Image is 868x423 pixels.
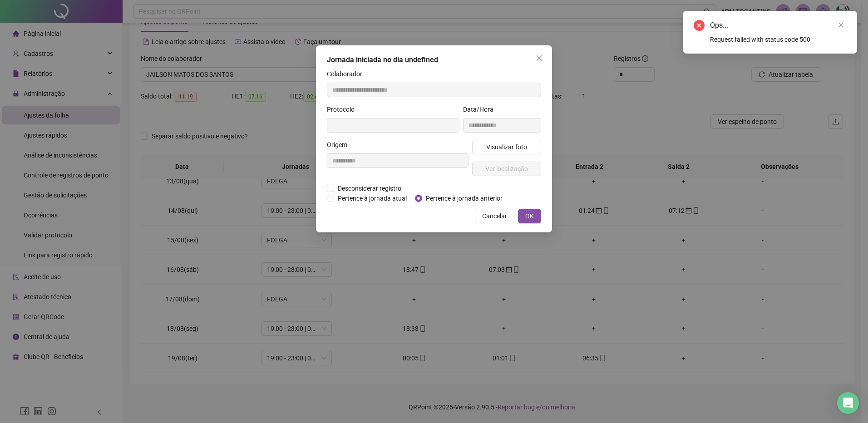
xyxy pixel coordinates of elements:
[486,142,527,152] span: Visualizar foto
[525,211,534,221] span: OK
[472,140,541,154] button: Visualizar foto
[694,20,705,31] span: close-circle
[327,140,353,150] label: Origem
[482,211,507,221] span: Cancelar
[710,34,846,44] div: Request failed with status code 500
[475,209,514,223] button: Cancelar
[463,104,499,114] label: Data/Hora
[334,193,410,203] span: Pertence à jornada atual
[327,54,541,65] div: Jornada iniciada no dia undefined
[472,162,541,176] button: Ver localização
[518,209,541,223] button: OK
[327,69,368,79] label: Colaborador
[532,51,547,65] button: Close
[422,193,506,203] span: Pertence à jornada anterior
[710,20,846,31] div: Ops...
[334,183,405,193] span: Desconsiderar registro
[838,22,844,28] span: close
[536,54,543,62] span: close
[327,104,360,114] label: Protocolo
[836,20,846,30] a: Close
[837,392,859,414] div: Open Intercom Messenger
